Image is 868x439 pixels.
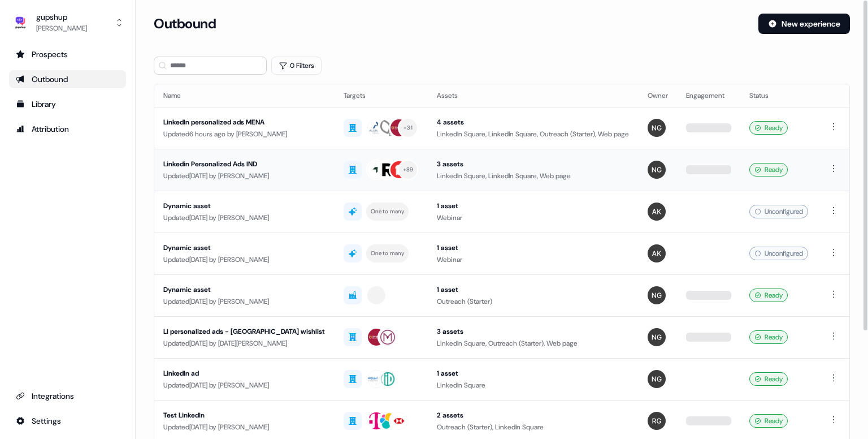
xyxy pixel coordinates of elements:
div: 4 assets [437,117,630,128]
img: Nikunj [648,286,666,304]
div: Updated 6 hours ago by [PERSON_NAME] [163,128,325,140]
a: Go to integrations [9,412,126,430]
div: Ready [749,289,788,302]
div: 1 asset [437,200,630,212]
div: LinkedIn Square, Outreach (Starter), Web page [437,338,630,349]
div: Prospects [16,49,119,60]
div: Webinar [437,212,630,223]
button: 0 Filters [271,57,322,75]
div: One to many [371,248,404,259]
img: Rahul [648,412,666,430]
a: Go to outbound experience [9,70,126,88]
div: 2 assets [437,410,630,421]
div: Updated [DATE] by [PERSON_NAME] [163,296,325,307]
img: Arun [648,244,666,262]
div: LinkedIn Square, LinkedIn Square, Outreach (Starter), Web page [437,128,630,140]
h3: Outbound [154,15,216,32]
div: + 31 [403,123,413,133]
div: Updated [DATE] by [PERSON_NAME] [163,212,325,223]
div: Outbound [16,74,119,85]
div: Outreach (Starter) [437,296,630,307]
a: Go to integrations [9,387,126,405]
div: Dynamic asset [163,200,325,212]
div: Library [16,98,119,110]
div: Unconfigured [749,205,808,218]
th: Owner [639,84,677,107]
div: Dynamic asset [163,242,325,253]
div: Updated [DATE] by [PERSON_NAME] [163,421,325,433]
div: Ready [749,372,788,386]
div: Test LinkedIn [163,410,325,421]
div: Outreach (Starter), LinkedIn Square [437,421,630,433]
div: Ready [749,163,788,177]
div: Ready [749,414,788,428]
div: One to many [371,206,404,217]
div: 1 asset [437,368,630,379]
div: Attribution [16,123,119,135]
div: Updated [DATE] by [DATE][PERSON_NAME] [163,338,325,349]
div: Settings [16,415,119,427]
div: Ready [749,121,788,135]
img: Nikunj [648,119,666,137]
div: gupshup [36,11,87,23]
th: Status [740,84,817,107]
a: Go to templates [9,95,126,113]
div: Updated [DATE] by [PERSON_NAME] [163,380,325,391]
th: Targets [335,84,428,107]
div: Linkedin Personalized Ads IND [163,158,325,170]
div: Webinar [437,254,630,265]
div: Unconfigured [749,247,808,260]
div: LinkedIn personalized ads MENA [163,117,325,128]
th: Engagement [677,84,740,107]
div: 3 assets [437,158,630,170]
div: 1 asset [437,284,630,295]
div: [PERSON_NAME] [36,23,87,34]
div: 1 asset [437,242,630,253]
img: Arun [648,203,666,221]
th: Name [154,84,335,107]
div: LI personalized ads - [GEOGRAPHIC_DATA] wishlist [163,326,325,337]
button: gupshup[PERSON_NAME] [9,9,126,36]
button: New experience [758,14,850,34]
div: Ready [749,330,788,344]
div: Updated [DATE] by [PERSON_NAME] [163,254,325,265]
img: Nikunj [648,161,666,179]
th: Assets [428,84,639,107]
div: LinkedIn ad [163,368,325,379]
div: LinkedIn Square, LinkedIn Square, Web page [437,170,630,182]
div: + 89 [403,165,414,175]
div: Integrations [16,390,119,402]
div: Updated [DATE] by [PERSON_NAME] [163,170,325,182]
a: Go to attribution [9,120,126,138]
a: Go to prospects [9,45,126,63]
div: Dynamic asset [163,284,325,295]
img: Nikunj [648,370,666,388]
img: Nikunj [648,328,666,346]
div: LinkedIn Square [437,380,630,391]
div: 3 assets [437,326,630,337]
